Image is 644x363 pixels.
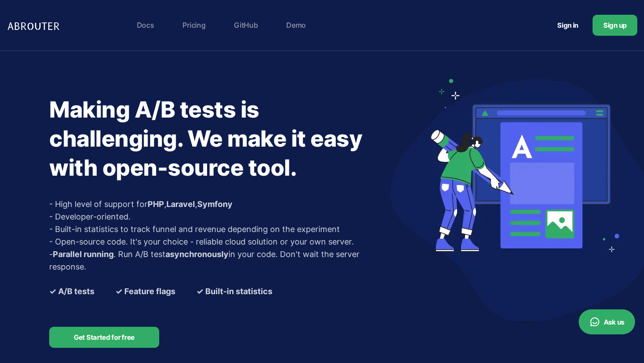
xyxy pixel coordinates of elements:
[196,285,272,298] b: ✓ Built-in statistics
[593,15,637,36] a: Sign up
[49,95,385,182] h1: Making A/B tests is challenging. We make it easy with open-source tool.
[49,198,385,211] p: - High level of support for , ,
[49,236,385,248] p: - Open-source code. It's your choice - reliable cloud solution or your own server.
[547,17,589,34] a: Sign in
[178,16,210,34] a: Pricing
[115,285,175,298] b: ✓ Feature flags
[49,211,385,223] p: - Developer-oriented.
[579,309,635,334] button: Ask us
[49,223,385,236] p: - Built-in statistics to track funnel and revenue depending on the experiment
[53,249,114,259] b: Parallel running
[197,199,233,209] a: Symfony
[282,16,310,34] a: Demo
[7,17,63,34] img: Logo
[49,327,159,348] a: Get Started for free
[166,199,195,209] a: Laravel
[49,248,385,273] p: - . Run A/B test in your code. Don't wait the server response.
[49,285,94,298] b: ✓ A/B tests
[165,249,229,259] b: asynchronously
[229,16,263,34] a: GitHub
[148,199,164,209] a: PHP
[132,16,159,34] a: Docs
